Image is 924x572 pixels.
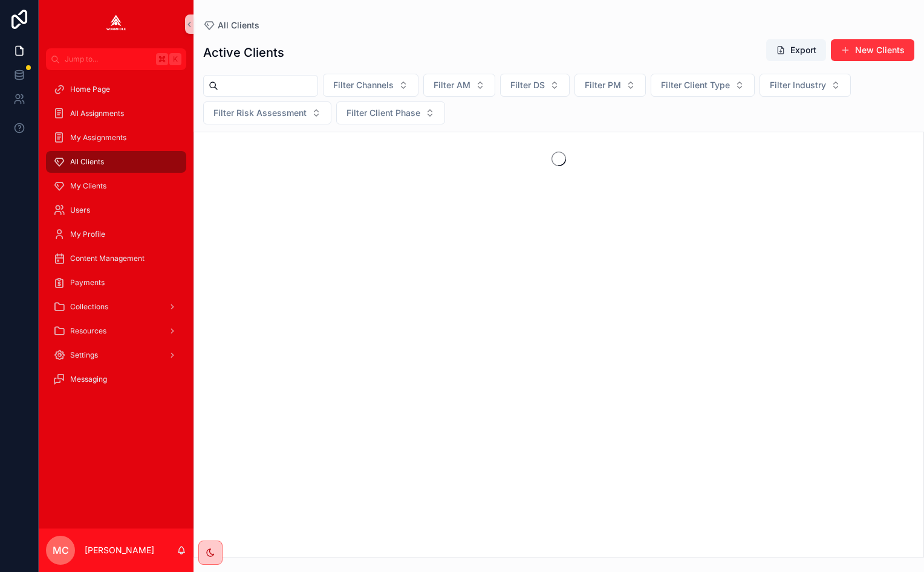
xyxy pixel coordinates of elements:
span: Filter Risk Assessment [213,107,307,119]
span: My Profile [70,230,105,239]
span: Collections [70,302,108,312]
span: All Assignments [70,109,124,118]
button: Export [766,39,826,61]
span: Payments [70,278,105,288]
a: My Profile [46,223,186,245]
span: Users [70,205,90,215]
span: Jump to... [65,54,151,64]
a: My Assignments [46,127,186,149]
button: Jump to...K [46,48,186,70]
button: Select Button [651,74,755,97]
a: Messaging [46,368,186,390]
a: Home Page [46,79,186,100]
span: Filter Client Type [661,79,730,91]
button: Select Button [336,101,445,124]
a: Resources [46,320,186,342]
span: Settings [70,350,98,360]
a: Payments [46,272,186,294]
span: My Assignments [70,133,126,143]
span: My Clients [70,181,106,191]
span: Resources [70,326,106,336]
span: All Clients [70,157,104,167]
p: [PERSON_NAME] [85,544,154,556]
button: Select Button [323,74,418,97]
span: All Clients [218,19,259,31]
a: All Assignments [46,103,186,124]
a: All Clients [46,151,186,173]
button: Select Button [760,74,851,97]
a: Collections [46,296,186,318]
button: Select Button [500,74,570,97]
span: Home Page [70,85,110,94]
a: Content Management [46,248,186,269]
span: Content Management [70,254,145,263]
span: Filter DS [510,79,545,91]
span: Filter Industry [770,79,826,91]
span: Filter Client Phase [346,107,420,119]
span: Filter Channels [333,79,394,91]
span: MC [53,543,69,558]
a: Users [46,199,186,221]
span: Filter PM [585,79,621,91]
img: App logo [106,14,126,34]
button: Select Button [574,74,646,97]
span: Filter AM [434,79,470,91]
a: My Clients [46,175,186,197]
h1: Active Clients [203,44,284,61]
div: scrollable content [39,70,194,529]
button: New Clients [831,39,914,61]
span: Messaging [70,374,107,384]
button: Select Button [423,74,495,97]
a: Settings [46,344,186,366]
button: Select Button [203,101,331,124]
a: All Clients [203,19,259,31]
span: K [171,54,180,64]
